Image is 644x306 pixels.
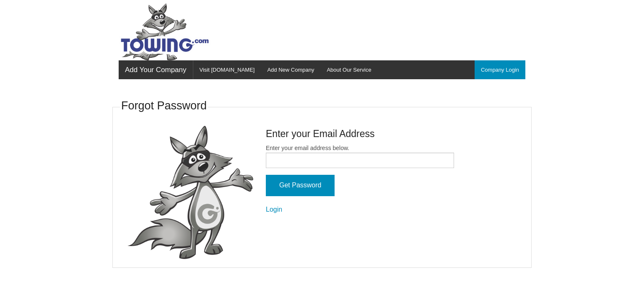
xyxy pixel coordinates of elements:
label: Enter your email address below. [266,144,454,168]
a: Add New Company [261,60,320,79]
img: fox-Presenting.png [127,126,253,259]
a: About Our Service [320,60,377,79]
a: Login [266,206,282,213]
a: Company Login [475,60,525,79]
a: Add Your Company [119,60,193,79]
input: Enter your email address below. [266,153,454,168]
h4: Enter your Email Address [266,127,454,140]
input: Get Password [266,175,335,196]
img: Towing.com Logo [119,3,211,60]
h3: Forgot Password [121,98,207,114]
a: Visit [DOMAIN_NAME] [193,60,261,79]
